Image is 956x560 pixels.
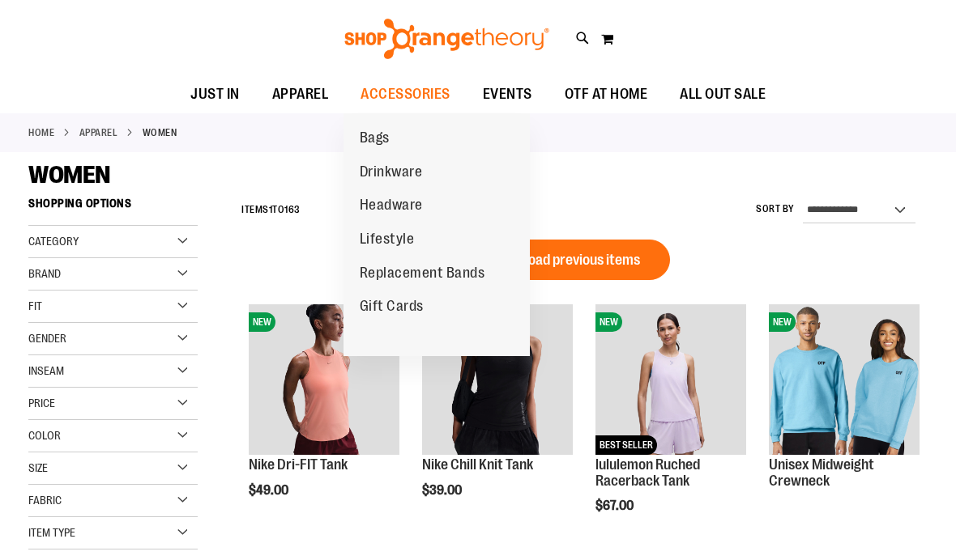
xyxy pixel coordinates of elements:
[269,204,273,215] span: 1
[361,76,450,112] span: ACCESSORIES
[28,332,66,345] span: Gender
[587,296,754,554] div: product
[360,197,423,217] span: Headware
[241,197,301,223] h2: Items to
[249,312,275,332] span: NEW
[28,235,79,248] span: Category
[595,304,746,457] a: lululemon Ruched Racerback TankNEWBEST SELLER
[249,304,399,455] img: Nike Dri-FIT Tank
[595,498,636,513] span: $67.00
[769,312,796,332] span: NEW
[492,240,670,280] button: Load previous items
[28,364,64,377] span: Inseam
[249,483,291,498] span: $49.00
[761,296,928,514] div: product
[28,125,54,140] a: Home
[28,161,110,189] span: WOMEN
[272,76,329,112] span: APPAREL
[595,304,746,455] img: lululemon Ruched Racerback Tank
[190,76,240,112] span: JUST IN
[422,304,573,457] a: Nike Chill Knit TankNEW
[249,456,348,473] a: Nike Dri-FIT Tank
[143,125,177,140] strong: WOMEN
[422,304,573,455] img: Nike Chill Knit Tank
[769,304,920,455] img: Unisex Midweight Crewneck
[360,163,423,184] span: Drinkware
[769,456,874,489] a: Unisex Midweight Crewneck
[595,456,700,489] a: lululemon Ruched Racerback Tank
[28,267,61,280] span: Brand
[28,429,61,442] span: Color
[483,76,532,112] span: EVENTS
[360,298,424,318] span: Gift Cards
[342,19,552,59] img: Shop Orangetheory
[28,494,62,507] span: Fabric
[28,299,42,312] span: Fit
[28,461,48,474] span: Size
[522,252,640,268] span: Load previous items
[595,435,657,455] span: BEST SELLER
[769,304,920,457] a: Unisex Midweight CrewneckNEW
[241,296,408,538] div: product
[565,76,648,112] span: OTF AT HOME
[595,312,622,332] span: NEW
[28,526,75,539] span: Item Type
[79,125,118,140] a: APPAREL
[28,397,55,409] span: Price
[28,189,198,226] strong: Shopping Options
[422,483,464,498] span: $39.00
[284,204,301,215] span: 163
[422,456,533,473] a: Nike Chill Knit Tank
[360,231,415,251] span: Lifestyle
[680,76,766,112] span: ALL OUT SALE
[360,265,485,285] span: Replacement Bands
[756,202,795,216] label: Sort By
[249,304,399,457] a: Nike Dri-FIT TankNEW
[414,296,581,538] div: product
[360,129,390,150] span: Bags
